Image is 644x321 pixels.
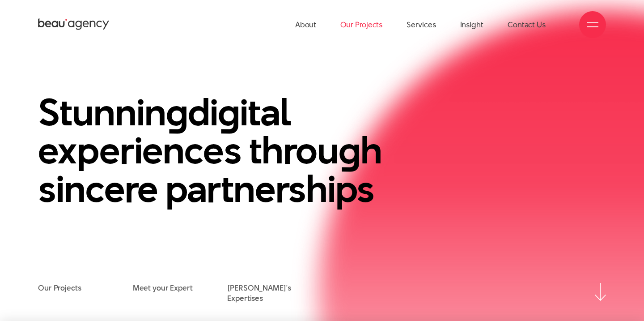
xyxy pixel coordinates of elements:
[339,124,360,176] en: g
[133,283,193,293] a: Meet your Expert
[38,283,81,293] a: Our Projects
[166,86,188,138] en: g
[38,93,412,208] h1: Stunnin di ital experiences throu h sincere partnerships
[227,283,322,303] a: [PERSON_NAME]'s Expertises
[218,86,240,138] en: g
